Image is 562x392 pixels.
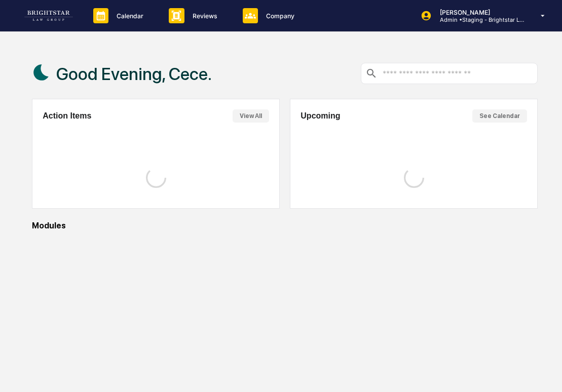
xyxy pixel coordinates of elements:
h2: Upcoming [301,111,340,121]
p: Admin • Staging - Brightstar Law Group [432,16,526,23]
h2: Action Items [43,111,91,121]
button: See Calendar [472,109,527,123]
p: Company [258,12,299,20]
button: View All [233,109,269,123]
p: [PERSON_NAME] [432,9,526,16]
p: Calendar [108,12,148,20]
img: logo [24,11,73,21]
div: Modules [32,221,538,230]
p: Reviews [184,12,222,20]
h1: Good Evening, Cece. [56,64,212,84]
